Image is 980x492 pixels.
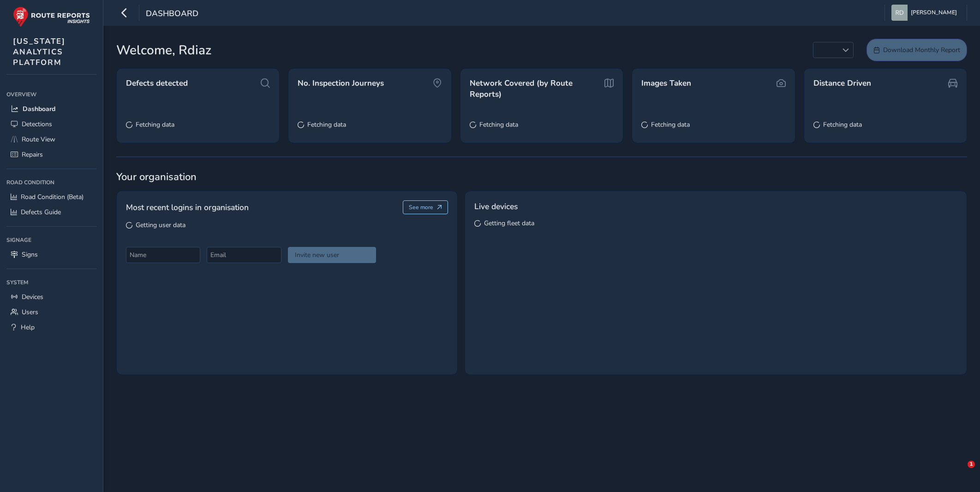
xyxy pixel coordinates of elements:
span: Fetching data [479,120,518,129]
a: Help [6,320,96,335]
button: See more [403,200,448,214]
span: Route View [22,135,55,144]
iframe: Intercom live chat [949,461,971,483]
span: Fetching data [651,120,690,129]
span: Getting user data [136,221,185,229]
span: Live devices [474,200,518,212]
span: Dashboard [23,105,55,113]
span: Fetching data [823,120,862,129]
span: Detections [22,120,52,129]
span: Help [21,323,35,332]
span: Your organisation [116,170,967,184]
span: Images Taken [641,78,691,89]
div: System [6,275,96,289]
a: Route View [6,132,96,147]
div: Overview [6,88,96,101]
a: Devices [6,289,96,305]
span: No. Inspection Journeys [298,78,384,89]
input: Name [126,247,200,263]
a: Defects Guide [6,205,96,220]
span: See more [409,204,433,211]
span: 1 [968,461,975,468]
span: Fetching data [136,120,174,129]
span: Defects Guide [21,208,61,217]
a: Detections [6,117,96,132]
div: Road Condition [6,176,96,189]
input: Email [207,247,281,263]
span: [US_STATE] ANALYTICS PLATFORM [13,36,66,68]
span: Defects detected [126,78,188,89]
img: rr logo [13,6,90,27]
span: Welcome, Rdiaz [116,41,211,60]
button: [PERSON_NAME] [891,5,960,21]
span: [PERSON_NAME] [911,5,957,21]
span: Devices [22,293,43,301]
span: Fetching data [307,120,346,129]
div: Signage [6,233,96,247]
a: Users [6,305,96,320]
span: Distance Driven [813,78,871,89]
a: Dashboard [6,101,96,117]
span: Most recent logins in organisation [126,201,249,213]
span: Road Condition (Beta) [21,193,84,201]
span: Users [22,308,38,316]
span: Dashboard [146,8,198,21]
img: diamond-layout [891,5,908,21]
span: Getting fleet data [484,219,534,228]
a: Road Condition (Beta) [6,189,96,205]
span: Signs [22,250,38,259]
a: Repairs [6,147,96,162]
span: Repairs [22,150,43,159]
a: Signs [6,247,96,262]
span: Network Covered (by Route Reports) [470,78,599,100]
